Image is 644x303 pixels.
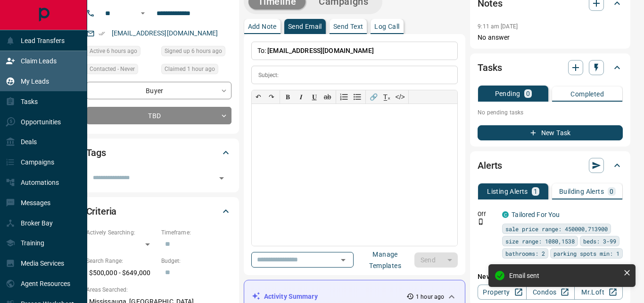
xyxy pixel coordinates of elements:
[502,211,509,218] div: condos.ca
[333,23,363,30] p: Send Text
[90,46,137,56] span: Active 6 hours ago
[478,56,623,79] div: Tasks
[264,292,318,302] p: Activity Summary
[258,71,279,79] p: Subject:
[570,91,604,97] p: Completed
[478,158,502,173] h2: Alerts
[86,145,106,160] h2: Tags
[478,60,502,75] h2: Tasks
[265,90,278,104] button: ↷
[338,90,351,104] button: Numbered list
[86,257,157,265] p: Search Range:
[487,188,528,195] p: Listing Alerts
[86,46,157,59] div: Sun Oct 12 2025
[505,249,545,258] span: bathrooms: 2
[215,172,228,185] button: Open
[478,272,623,282] p: New Alert:
[251,42,458,60] p: To:
[380,90,394,104] button: T̲ₓ
[394,90,407,104] button: </>
[308,90,321,104] button: 𝐔
[252,90,265,104] button: ↶
[478,285,526,300] a: Property
[112,29,218,37] a: [EMAIL_ADDRESS][DOMAIN_NAME]
[161,64,231,77] div: Sun Oct 12 2025
[478,125,623,140] button: New Task
[478,210,496,218] p: Off
[374,23,399,30] p: Log Call
[161,228,231,237] p: Timeframe:
[351,90,364,104] button: Bullet list
[416,293,444,301] p: 1 hour ago
[248,23,277,30] p: Add Note
[86,265,157,281] p: $500,000 - $649,000
[312,93,317,101] span: 𝐔
[478,23,518,30] p: 9:11 am [DATE]
[478,105,623,120] p: No pending tasks
[90,64,135,74] span: Contacted - Never
[534,188,537,195] p: 1
[288,23,322,30] p: Send Email
[559,188,604,195] p: Building Alerts
[324,93,331,101] s: ab
[99,30,105,37] svg: Email Verified
[161,46,231,59] div: Sun Oct 12 2025
[295,90,308,104] button: 𝑰
[161,257,231,265] p: Budget:
[478,154,623,177] div: Alerts
[86,200,231,223] div: Criteria
[526,90,530,97] p: 0
[281,90,295,104] button: 𝐁
[86,141,231,164] div: Tags
[86,228,157,237] p: Actively Searching:
[321,90,334,104] button: ab
[509,272,619,279] div: Email sent
[267,47,374,54] span: [EMAIL_ADDRESS][DOMAIN_NAME]
[553,249,619,258] span: parking spots min: 1
[86,82,231,99] div: Buyer
[86,204,117,219] h2: Criteria
[478,33,623,43] p: No answer
[86,107,231,124] div: TBD
[414,252,458,268] div: split button
[356,252,414,268] button: Manage Templates
[137,8,149,19] button: Open
[165,46,222,56] span: Signed up 6 hours ago
[337,253,350,267] button: Open
[512,211,560,218] a: Tailored For You
[495,90,520,97] p: Pending
[86,286,231,294] p: Areas Searched:
[505,236,575,246] span: size range: 1080,1538
[165,64,215,74] span: Claimed 1 hour ago
[610,188,613,195] p: 0
[505,224,608,234] span: sale price range: 450000,713900
[367,90,380,104] button: 🔗
[583,236,616,246] span: beds: 3-99
[478,218,484,225] svg: Push Notification Only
